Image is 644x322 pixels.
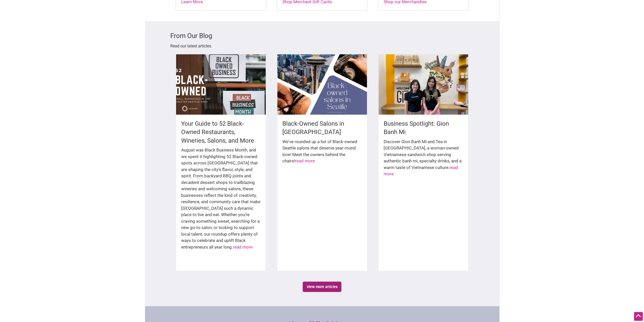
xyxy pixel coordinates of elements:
a: View more articles [303,281,341,292]
div: Scroll Back to Top [634,312,643,321]
h3: From Our Blog [170,31,474,40]
h4: Business Spotlight: Gion Banh Mi [384,120,463,137]
a: read more [295,158,315,163]
p: Read our latest articles. [170,43,474,49]
h4: Your Guide to 52 Black-Owned Restaurants, Wineries, Salons, and More [181,120,261,145]
div: We've rounded up a list of Black-owned Seattle salons that deserve year-round love! Meet the owne... [282,139,362,169]
a: read more [233,244,253,250]
h4: Black-Owned Salons in [GEOGRAPHIC_DATA] [282,120,362,137]
div: Discover Gion Banh Mi and Tea in [GEOGRAPHIC_DATA], a woman-owned Vietnamese sandwich shop servin... [384,139,463,182]
div: August was Black Business Month, and we spent it highlighting 52 Black-owned spots across [GEOGRA... [181,147,261,255]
